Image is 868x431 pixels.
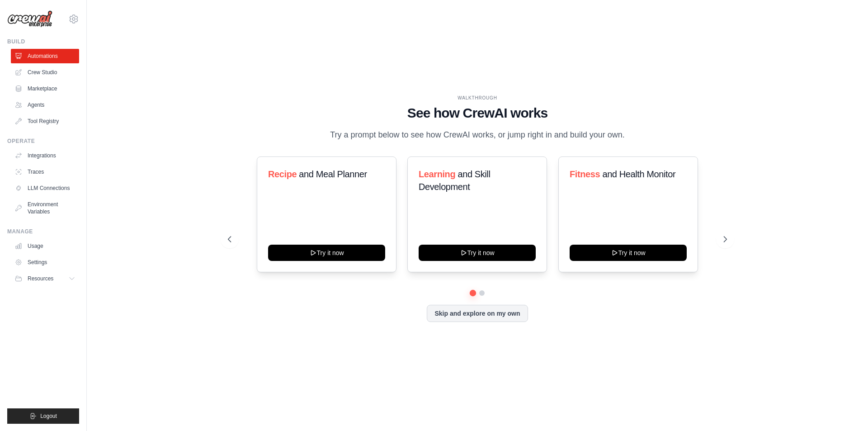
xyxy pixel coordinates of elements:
div: WALKTHROUGH [228,95,727,101]
div: Build [7,38,79,45]
button: Try it now [268,245,385,261]
a: Environment Variables [11,197,79,219]
span: Learning [419,169,455,179]
a: Crew Studio [11,65,79,80]
h1: See how CrewAI works [228,105,727,121]
a: Traces [11,165,79,179]
span: Fitness [570,169,600,179]
span: Recipe [268,169,297,179]
a: Integrations [11,148,79,163]
a: Tool Registry [11,114,79,128]
div: Operate [7,137,79,145]
a: Usage [11,239,79,253]
button: Resources [11,271,79,286]
div: Manage [7,228,79,235]
span: and Health Monitor [602,169,675,179]
a: Automations [11,49,79,63]
a: Agents [11,98,79,112]
button: Try it now [419,245,536,261]
a: LLM Connections [11,181,79,195]
button: Logout [7,408,79,424]
button: Skip and explore on my own [427,305,528,322]
img: Logo [7,10,52,28]
a: Settings [11,255,79,270]
button: Try it now [570,245,687,261]
span: and Skill Development [419,169,490,192]
span: Resources [28,275,53,282]
p: Try a prompt below to see how CrewAI works, or jump right in and build your own. [325,128,629,142]
span: and Meal Planner [299,169,367,179]
a: Marketplace [11,81,79,96]
span: Logout [40,412,57,420]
